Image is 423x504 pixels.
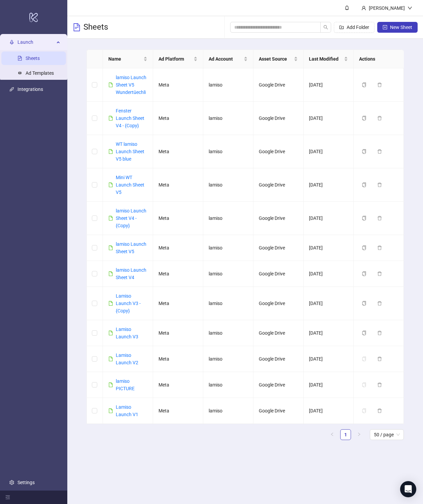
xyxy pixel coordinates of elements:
[304,287,354,320] td: [DATE]
[304,68,354,102] td: [DATE]
[9,40,14,45] span: rocket
[377,382,382,387] span: delete
[359,381,372,389] button: The sheet needs to be migrated before it can be duplicated. Please open the sheet to migrate it.
[253,135,304,168] td: Google Drive
[108,357,113,361] span: file
[108,271,113,276] span: file
[116,108,144,128] a: Fenster Launch Sheet V4 - {Copy}
[383,25,387,30] span: plus-square
[377,357,382,361] span: delete
[377,82,382,87] span: delete
[377,408,382,413] span: delete
[253,168,304,202] td: Google Drive
[304,261,354,287] td: [DATE]
[253,320,304,346] td: Google Drive
[304,235,354,261] td: [DATE]
[153,398,203,424] td: Meta
[374,430,400,440] span: 50 / page
[203,235,253,261] td: lamiso
[377,301,382,306] span: delete
[108,149,113,154] span: file
[108,82,113,87] span: file
[116,293,141,313] a: Lamiso Launch V3 - {Copy}
[116,241,146,254] a: lamiso Launch Sheet V5
[203,50,253,68] th: Ad Account
[340,429,351,440] li: 1
[304,135,354,168] td: [DATE]
[377,149,382,154] span: delete
[370,429,404,440] div: Page Size
[253,50,304,68] th: Asset Source
[108,216,113,221] span: file
[359,355,372,363] button: The sheet needs to be migrated before it can be duplicated. Please open the sheet to migrate it.
[108,301,113,306] span: file
[327,429,338,440] li: Previous Page
[26,71,54,76] a: Ad Templates
[323,25,328,30] span: search
[334,22,375,33] button: Add Folder
[153,135,203,168] td: Meta
[377,116,382,121] span: delete
[377,22,418,33] button: New Sheet
[17,480,35,485] a: Settings
[108,55,142,63] span: Name
[203,135,253,168] td: lamiso
[359,407,372,415] button: The sheet needs to be migrated before it can be duplicated. Please open the sheet to migrate it.
[116,404,138,417] a: Lamiso Launch V1
[116,267,146,280] a: lamiso Launch Sheet V4
[203,261,253,287] td: lamiso
[304,168,354,202] td: [DATE]
[5,495,10,500] span: menu-fold
[203,372,253,398] td: lamiso
[253,372,304,398] td: Google Drive
[116,208,146,228] a: lamiso Launch Sheet V4 - {Copy}
[153,50,203,68] th: Ad Platform
[304,202,354,235] td: [DATE]
[108,245,113,250] span: file
[304,50,354,68] th: Last Modified
[153,346,203,372] td: Meta
[366,4,408,12] div: [PERSON_NAME]
[347,25,369,30] span: Add Folder
[253,102,304,135] td: Google Drive
[108,382,113,387] span: file
[253,398,304,424] td: Google Drive
[309,55,343,63] span: Last Modified
[357,432,361,436] span: right
[116,141,144,162] a: WT lamiso Launch Sheet V5 blue
[158,55,192,63] span: Ad Platform
[362,245,366,250] span: copy
[345,5,349,10] span: bell
[304,398,354,424] td: [DATE]
[362,301,366,306] span: copy
[17,87,43,92] a: Integrations
[341,430,351,440] a: 1
[377,245,382,250] span: delete
[203,346,253,372] td: lamiso
[400,481,416,497] div: Open Intercom Messenger
[203,398,253,424] td: lamiso
[153,102,203,135] td: Meta
[362,116,366,121] span: copy
[362,82,366,87] span: copy
[253,346,304,372] td: Google Drive
[153,202,203,235] td: Meta
[203,202,253,235] td: lamiso
[116,352,138,365] a: Lamiso Launch V2
[153,320,203,346] td: Meta
[304,320,354,346] td: [DATE]
[362,271,366,276] span: copy
[73,23,81,31] span: file-text
[362,149,366,154] span: copy
[253,68,304,102] td: Google Drive
[153,68,203,102] td: Meta
[116,327,138,339] a: Lamiso Launch V3
[116,75,146,95] a: lamiso Launch Sheet V5 Wundertüechli
[304,346,354,372] td: [DATE]
[354,429,364,440] button: right
[108,116,113,121] span: file
[362,216,366,221] span: copy
[377,182,382,187] span: delete
[330,432,334,436] span: left
[203,320,253,346] td: lamiso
